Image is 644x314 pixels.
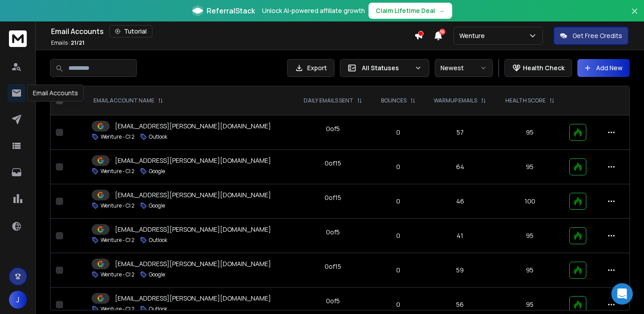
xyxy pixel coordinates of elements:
p: HEALTH SCORE [505,97,546,104]
button: Export [287,59,335,77]
span: 21 / 21 [71,39,85,47]
p: WARMUP EMAILS [434,97,477,104]
td: 41 [424,219,496,253]
div: 0 of 15 [325,262,341,271]
td: 57 [424,115,496,150]
td: 95 [496,219,564,253]
p: [EMAIL_ADDRESS][PERSON_NAME][DOMAIN_NAME] [115,122,271,131]
div: Email Accounts [51,25,414,38]
td: 46 [424,184,496,219]
p: Get Free Credits [572,31,622,40]
button: Add New [577,59,630,77]
div: 0 of 5 [326,228,340,237]
p: Health Check [523,64,564,72]
p: Wenture - CI 2 [101,306,135,313]
button: Claim Lifetime Deal→ [369,3,452,19]
div: 0 of 5 [326,124,340,133]
p: Wenture - CI 2 [101,202,135,209]
p: Emails : [51,39,85,47]
div: EMAIL ACCOUNT NAME [93,97,163,104]
p: Outlook [149,133,167,140]
button: Get Free Credits [554,27,628,45]
p: 0 [377,266,419,275]
p: Wenture - CI 2 [101,237,135,244]
p: [EMAIL_ADDRESS][PERSON_NAME][DOMAIN_NAME] [115,259,271,268]
td: 95 [496,150,564,184]
p: 0 [377,300,419,309]
div: 0 of 15 [325,193,341,202]
p: 0 [377,162,419,171]
p: [EMAIL_ADDRESS][PERSON_NAME][DOMAIN_NAME] [115,156,271,165]
p: 0 [377,197,419,206]
p: 0 [377,231,419,240]
button: Tutorial [109,25,153,38]
div: 0 of 15 [325,159,341,168]
p: Wenture - CI 2 [101,133,135,140]
div: Email Accounts [27,85,84,102]
button: Close banner [629,5,640,27]
button: J [9,291,27,309]
p: [EMAIL_ADDRESS][PERSON_NAME][DOMAIN_NAME] [115,225,271,234]
div: 0 of 5 [326,297,340,306]
td: 64 [424,150,496,184]
span: → [439,6,445,15]
p: [EMAIL_ADDRESS][PERSON_NAME][DOMAIN_NAME] [115,294,271,303]
td: 59 [424,253,496,288]
button: Newest [435,59,493,77]
p: Wenture - CI 2 [101,168,135,175]
span: ReferralStack [207,5,255,16]
p: Google [149,202,165,209]
td: 100 [496,184,564,219]
p: Wenture - CI 2 [101,271,135,278]
td: 95 [496,115,564,150]
p: DAILY EMAILS SENT [304,97,353,104]
td: 95 [496,253,564,288]
p: All Statuses [362,64,411,72]
span: 50 [439,29,445,35]
p: Outlook [149,306,167,313]
button: Health Check [504,59,572,77]
p: [EMAIL_ADDRESS][PERSON_NAME][DOMAIN_NAME] [115,191,271,199]
p: Google [149,168,165,175]
div: Open Intercom Messenger [611,283,633,305]
p: BOUNCES [381,97,407,104]
p: Unlock AI-powered affiliate growth [262,6,365,15]
p: Google [149,271,165,278]
p: Outlook [149,237,167,244]
p: 0 [377,128,419,137]
p: Wenture [459,31,488,40]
